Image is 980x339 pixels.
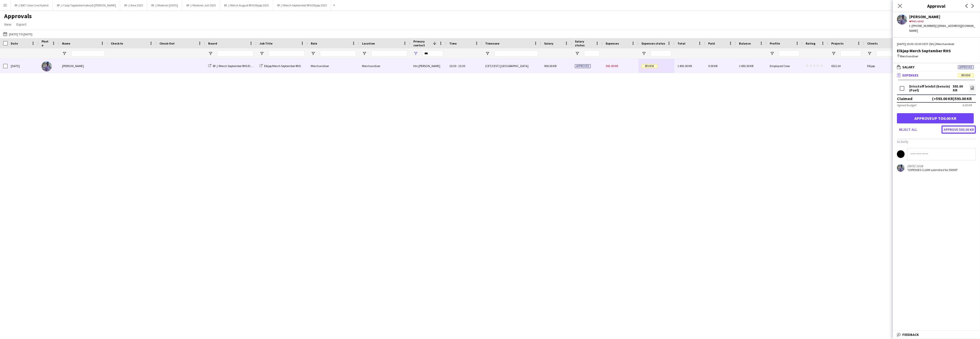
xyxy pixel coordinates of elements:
span: Salary status [575,39,593,47]
div: [DATE] 10:08 [907,164,958,168]
span: 593.00 KR [606,64,618,68]
div: (CET/CEST) [GEOGRAPHIC_DATA] [482,59,541,73]
span: Salary [544,41,553,45]
a: RF // Merch September RHS Elkjøp 2025 [208,64,262,68]
span: Expenses [902,73,918,78]
mat-expansion-panel-header: SalaryApproved [893,63,980,71]
button: Open Filter Menu [867,51,872,56]
span: 0.00 KR [708,64,717,68]
span: Approved [575,64,591,68]
div: t. [PHONE_NUMBER] | [EMAIL_ADDRESS][DOMAIN_NAME] [909,24,976,33]
span: Approved [958,65,974,69]
button: RF // Merch August RHS Elkjøp 2025 [220,0,273,10]
app-user-avatar: Mathias Laukli [897,164,905,172]
div: ExpensesReview [893,79,980,178]
a: Export [14,21,28,28]
span: 10:30 [449,64,456,68]
input: Role Filter Input [320,50,356,57]
button: Approve 593.00 KR [942,125,976,134]
div: Merchandiser [359,59,410,73]
span: Profile [770,41,780,45]
span: Time [449,41,457,45]
span: Location [362,41,375,45]
span: Board [208,41,217,45]
span: Export [16,22,26,27]
div: Elkjøp Merch September RHS [897,48,976,53]
span: 1 493.00 KR [677,64,692,68]
span: Primary contact [413,39,431,47]
button: Open Filter Menu [642,51,646,56]
span: Elkjøp Merch September RHS [264,64,301,68]
span: Total [677,41,685,45]
span: Paid [708,41,715,45]
mat-expansion-panel-header: ExpensesReview [893,71,980,79]
h3: Approval [893,3,980,9]
span: Expenses status [642,41,665,45]
mat-expansion-panel-header: Feedback [893,331,980,338]
span: Photo [42,39,50,47]
span: Clients [867,41,878,45]
div: 0.00 KR [962,103,972,107]
button: Open Filter Menu [311,51,315,56]
div: Merchandiser [897,54,976,59]
button: RF // Merch September RHS Elkjøp 2025 [273,0,331,10]
button: Open Filter Menu [362,51,367,56]
span: View [4,22,11,27]
span: Check-In [111,41,123,45]
span: Rating [806,41,815,45]
span: Review [642,64,657,68]
div: Hin [PERSON_NAME] [410,59,446,73]
span: Review [958,73,974,77]
a: Elkjøp Merch September RHS [259,64,301,68]
input: Timezone Filter Input [494,50,538,57]
div: [DATE] 10:30-15:30 CEST (5h) | Merchandiser [897,42,976,46]
input: Profile Filter Input [779,50,799,57]
div: "EXPENSES CLAIM submitted for 593KR" [907,168,958,172]
button: Open Filter Menu [831,51,836,56]
button: [DATE] to [DATE] [2,31,33,37]
span: Salary [902,65,915,69]
button: Open Filter Menu [770,51,774,56]
span: RF // Merch September RHS Elkjøp 2025 [213,64,262,68]
div: Agreed budget [897,103,916,107]
span: Date [11,41,18,45]
input: Location Filter Input [371,50,407,57]
h3: Activity [897,139,976,144]
div: 593.00 KR [953,84,966,92]
button: Open Filter Menu [62,51,67,56]
span: Projects [831,41,844,45]
input: Clients Filter Input [876,50,897,57]
div: 652114 [828,59,864,73]
span: Employed Crew [770,64,790,68]
button: RF // BAT Color Line Hybrid [11,0,53,10]
input: Board Filter Input [217,50,253,57]
input: Expenses status Filter Input [651,50,671,57]
input: Name Filter Input [71,50,105,57]
button: Open Filter Menu [485,51,490,56]
input: Salary status Filter Input [584,50,599,57]
span: Role [311,41,317,45]
span: 900.00 KR [544,64,556,68]
div: Drivstoff leiebil (bensin) (Fuel) [909,84,953,92]
div: Not rated [909,19,976,24]
input: Projects Filter Input [841,50,861,57]
span: Job Title [259,41,273,45]
div: Elkjøp [864,59,900,73]
div: Claimed [897,96,912,101]
span: 1 493.00 KR [739,64,753,68]
div: (+593.00 KR) 593.00 KR [932,96,972,101]
span: Name [62,41,70,45]
span: Balance [739,41,751,45]
div: Merchandiser [308,59,359,73]
span: Timezone [485,41,499,45]
div: [PERSON_NAME] [59,59,108,73]
button: RF // Moelven [DATE] [147,0,182,10]
button: Open Filter Menu [259,51,264,56]
span: Feedback [902,332,919,337]
button: RF // Ikea 2025 [120,0,147,10]
span: Expenses [606,41,619,45]
button: Approveup to0.00 KR [897,113,974,123]
img: Mathias Laukli [42,61,52,71]
button: RF // Coop Toppledermøte på [PERSON_NAME] [53,0,120,10]
button: Open Filter Menu [208,51,213,56]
